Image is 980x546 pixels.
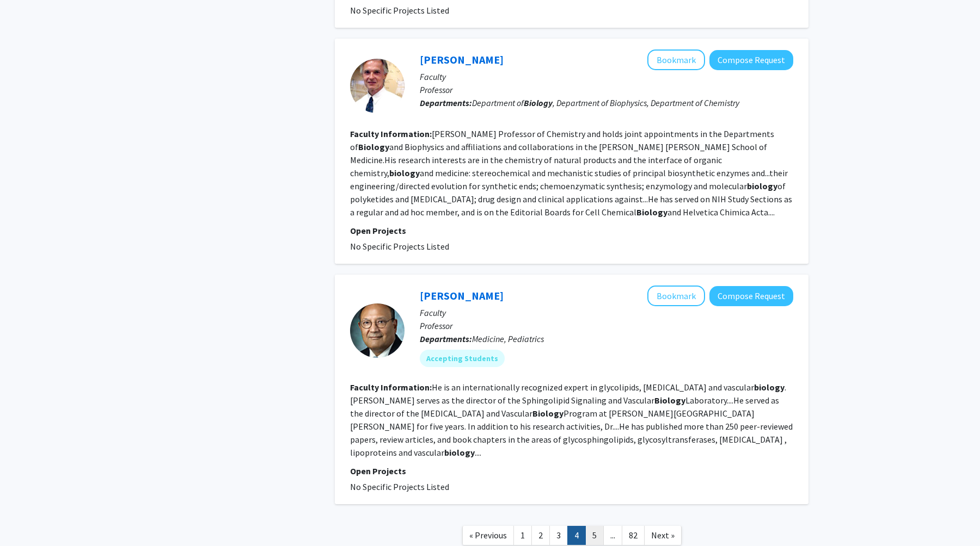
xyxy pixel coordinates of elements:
p: Open Projects [350,224,793,237]
a: Previous [462,526,514,545]
mat-chip: Accepting Students [420,350,505,367]
button: Compose Request to Subroto Chatterjee [709,286,793,306]
span: No Specific Projects Listed [350,481,449,492]
span: « Previous [469,530,507,541]
b: biology [747,181,777,191]
p: Faculty [420,306,793,319]
p: Professor [420,83,793,96]
b: biology [444,447,475,458]
b: Departments: [420,333,472,344]
b: Faculty Information: [350,128,432,139]
b: Biology [636,207,667,218]
fg-read-more: [PERSON_NAME] Professor of Chemistry and holds joint appointments in the Departments of and Bioph... [350,128,792,218]
span: ... [610,530,615,541]
span: Next » [651,530,675,541]
b: Biology [654,395,685,406]
a: [PERSON_NAME] [420,289,504,302]
a: 1 [513,526,532,545]
iframe: Chat [8,497,46,538]
span: Medicine, Pediatrics [472,333,544,344]
b: biology [754,382,785,393]
b: Departments: [420,97,472,108]
fg-read-more: He is an internationally recognized expert in glycolipids, [MEDICAL_DATA] and vascular .[PERSON_N... [350,382,793,458]
a: 3 [549,526,568,545]
b: Biology [532,408,563,419]
a: 5 [585,526,604,545]
span: No Specific Projects Listed [350,5,449,16]
p: Faculty [420,70,793,83]
span: No Specific Projects Listed [350,241,449,252]
b: Faculty Information: [350,382,432,393]
a: 2 [531,526,550,545]
a: 4 [567,526,586,545]
button: Add Craig Townsend to Bookmarks [647,49,705,70]
p: Open Projects [350,464,793,477]
b: Biology [358,141,389,152]
b: biology [389,167,420,178]
span: Department of , Department of Biophysics, Department of Chemistry [472,97,739,108]
b: Biology [524,97,553,108]
button: Compose Request to Craig Townsend [709,50,793,70]
a: Next [644,526,682,545]
a: [PERSON_NAME] [420,53,504,66]
p: Professor [420,319,793,332]
a: 82 [622,526,645,545]
button: Add Subroto Chatterjee to Bookmarks [647,286,705,306]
